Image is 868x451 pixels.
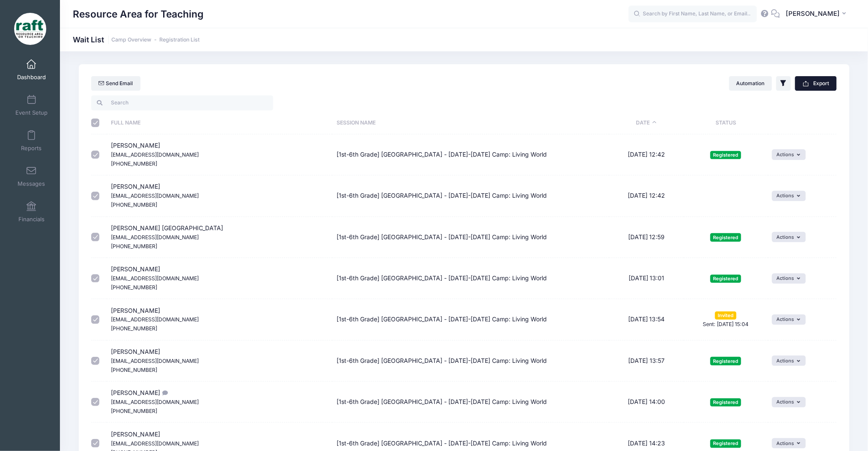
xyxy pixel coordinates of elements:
span: Event Setup [15,109,48,116]
td: [DATE] 13:01 [609,258,684,299]
h1: Resource Area for Teaching [73,4,203,24]
small: [EMAIL_ADDRESS][DOMAIN_NAME] [111,399,199,405]
small: [EMAIL_ADDRESS][DOMAIN_NAME] [111,275,199,282]
span: Registered [710,151,741,159]
span: [PERSON_NAME] [111,265,199,291]
h1: Wait List [73,35,200,44]
span: [PERSON_NAME] [111,183,199,208]
th: : activate to sort column ascending [768,112,837,134]
small: [PHONE_NUMBER] [111,160,157,167]
button: [PERSON_NAME] [780,4,855,24]
span: Dashboard [17,74,46,81]
td: [DATE] 12:42 [609,175,684,217]
small: [PHONE_NUMBER] [111,243,157,249]
input: Search by First Name, Last Name, or Email... [629,6,757,23]
a: Registration List [159,37,200,43]
button: Actions [772,149,806,160]
i: What is the cost for the program and she attends Vinci park [160,390,167,396]
img: Resource Area for Teaching [14,13,46,45]
th: Session Name: activate to sort column ascending [332,112,609,134]
small: [PHONE_NUMBER] [111,408,157,414]
small: Sent: [DATE] 15:04 [703,321,749,327]
span: [PERSON_NAME] [GEOGRAPHIC_DATA] [111,224,223,249]
td: [DATE] 13:54 [609,299,684,340]
td: [1st-6th Grade] [GEOGRAPHIC_DATA] - [DATE]-[DATE] Camp: Living World [332,175,609,217]
small: [EMAIL_ADDRESS][DOMAIN_NAME] [111,151,199,158]
td: [DATE] 12:42 [609,134,684,175]
span: Registered [710,398,741,406]
span: Registered [710,275,741,283]
button: Actions [772,356,806,366]
button: Actions [772,397,806,407]
span: Registered [710,357,741,365]
small: [EMAIL_ADDRESS][DOMAIN_NAME] [111,316,199,323]
button: Export [795,76,837,91]
button: Actions [772,191,806,201]
a: Financials [11,197,52,227]
span: Registered [710,439,741,448]
small: [EMAIL_ADDRESS][DOMAIN_NAME] [111,440,199,447]
span: [PERSON_NAME] [111,389,199,414]
span: [PERSON_NAME] [111,307,199,332]
button: Actions [772,273,806,284]
span: Reports [21,145,42,152]
span: [PERSON_NAME] [111,142,199,167]
small: [PHONE_NUMBER] [111,367,157,373]
td: [1st-6th Grade] [GEOGRAPHIC_DATA] - [DATE]-[DATE] Camp: Living World [332,382,609,423]
button: Automation [729,76,773,91]
a: Event Setup [11,90,52,120]
a: Messages [11,161,52,191]
button: Actions [772,232,806,242]
small: [PHONE_NUMBER] [111,284,157,291]
td: [1st-6th Grade] [GEOGRAPHIC_DATA] - [DATE]-[DATE] Camp: Living World [332,299,609,340]
td: [DATE] 13:57 [609,341,684,382]
a: Reports [11,126,52,156]
span: [PERSON_NAME] [786,9,840,18]
th: Date: activate to sort column descending [609,112,684,134]
td: [DATE] 14:00 [609,382,684,423]
span: Invited [715,312,737,320]
small: [PHONE_NUMBER] [111,202,157,208]
span: Financials [18,216,45,223]
button: Actions [772,315,806,325]
small: [EMAIL_ADDRESS][DOMAIN_NAME] [111,234,199,240]
td: [1st-6th Grade] [GEOGRAPHIC_DATA] - [DATE]-[DATE] Camp: Living World [332,134,609,175]
a: Camp Overview [111,37,151,43]
span: Messages [18,180,45,187]
td: [1st-6th Grade] [GEOGRAPHIC_DATA] - [DATE]-[DATE] Camp: Living World [332,258,609,299]
small: [PHONE_NUMBER] [111,325,157,332]
a: Send Email [91,76,140,91]
small: [EMAIL_ADDRESS][DOMAIN_NAME] [111,358,199,364]
small: [EMAIL_ADDRESS][DOMAIN_NAME] [111,193,199,199]
span: Registered [710,233,741,241]
th: Status: activate to sort column ascending [684,112,768,134]
td: [1st-6th Grade] [GEOGRAPHIC_DATA] - [DATE]-[DATE] Camp: Living World [332,341,609,382]
button: Actions [772,438,806,448]
th: Full Name: activate to sort column ascending [107,112,332,134]
input: Search [91,95,273,110]
a: Dashboard [11,55,52,85]
td: [1st-6th Grade] [GEOGRAPHIC_DATA] - [DATE]-[DATE] Camp: Living World [332,217,609,258]
td: [DATE] 12:59 [609,217,684,258]
span: [PERSON_NAME] [111,348,199,373]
